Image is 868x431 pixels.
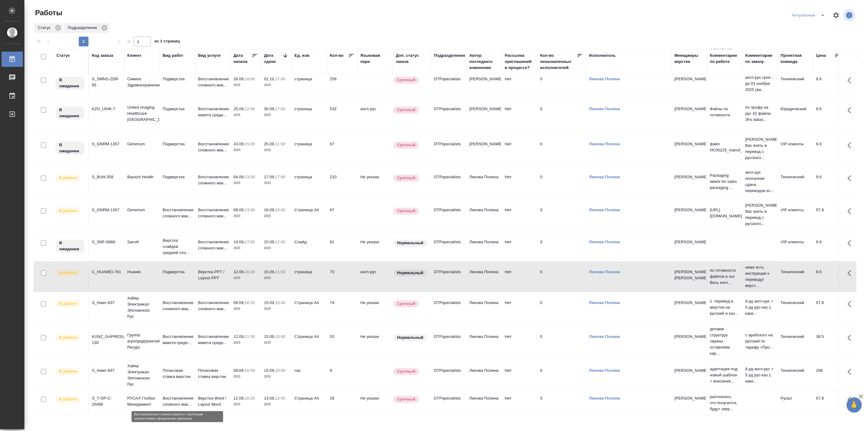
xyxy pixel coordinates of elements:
[397,368,415,375] p: Срочный
[431,236,466,257] td: DTPspecialists
[589,368,620,373] a: Линова Полина
[357,392,393,414] td: Не указан
[264,208,275,212] p: 16.09,
[431,73,466,94] td: DTPspecialists
[781,53,810,65] div: Проектная команда
[357,103,393,124] td: англ-рус
[291,103,327,124] td: страница
[291,364,327,386] td: час
[291,204,327,225] td: Страница А4
[198,207,227,219] p: Восстановление сложного мак...
[844,331,859,345] button: Здесь прячутся важные кнопки
[469,53,499,71] div: Автор последнего изменения
[431,266,466,287] td: DTPspecialists
[778,392,813,414] td: Русал
[198,76,227,88] p: Восстановление сложного мак...
[431,103,466,124] td: DTPspecialists
[502,331,537,352] td: Нет
[127,141,157,147] p: Generium
[233,142,245,146] p: 24.09,
[829,8,844,23] span: Настроить таблицу
[502,297,537,318] td: Нет
[59,208,77,214] p: В работе
[55,239,85,253] div: Исполнитель назначен, приступать к работе пока рано
[431,392,466,414] td: DTPspecialists
[59,240,81,252] p: В ожидании
[778,103,813,124] td: Юридический
[92,174,121,180] div: S_BUH-358
[537,236,586,257] td: 0
[537,138,586,159] td: 0
[55,300,85,308] div: Исполнитель выполняет работу
[264,53,282,65] div: Дата сдачи
[813,138,844,159] td: 9.6
[264,142,275,146] p: 25.09,
[68,25,99,31] p: Подразделение
[163,106,192,112] p: Подверстка
[813,364,844,386] td: 268
[589,77,620,81] a: Линова Полина
[233,245,258,251] p: 2025
[816,53,826,59] div: Цена
[466,364,502,386] td: Линова Полина
[675,76,704,82] p: [PERSON_NAME]
[245,270,255,274] p: 16:00
[813,73,844,94] td: 9.6
[198,106,227,118] p: Восстановление макета средн...
[589,53,616,59] div: Исполнитель
[675,269,704,281] p: [PERSON_NAME], [PERSON_NAME]
[778,297,813,318] td: Технический
[710,172,739,191] p: Packaging labels for sales packaging ...
[710,53,739,65] div: Комментарии по работе
[127,239,157,245] p: Sanofi
[502,204,537,225] td: Нет
[275,208,285,212] p: 10:00
[745,74,775,93] p: англ-рус срок - до 01 ноября 2025 (ва...
[127,295,157,320] p: Хайер Электрикал Эпплаенсиз Рус
[710,141,739,153] p: файл НС00225_manuf_2
[675,300,704,306] p: [PERSON_NAME]
[245,334,255,339] p: 11:30
[233,213,258,219] p: 2025
[675,368,704,374] p: [PERSON_NAME]
[778,236,813,257] td: VIP клиенты
[675,141,704,147] p: [PERSON_NAME]
[291,73,327,94] td: страница
[357,331,393,352] td: Не указан
[710,366,739,384] p: адаптация под новый шаблон + внесение...
[745,366,775,384] p: 8 рд англ-рус + 5 рд рус-каз 1. каки...
[163,207,192,219] p: Восстановление сложного мак...
[844,9,856,21] span: Посмотреть информацию
[264,82,288,88] p: 2025
[59,175,77,181] p: В работе
[396,53,428,65] div: Доп. статус заказа
[778,138,813,159] td: VIP клиенты
[233,240,245,244] p: 14.09,
[34,23,63,33] div: Статус
[291,171,327,192] td: страница
[327,171,357,192] td: 210
[92,368,121,374] div: S_Haier-837
[154,38,180,46] span: из 1 страниц
[275,300,285,305] p: 10:00
[275,334,285,339] p: 10:00
[397,208,415,214] p: Срочный
[264,107,275,111] p: 30.09,
[198,368,227,380] p: Почасовая ставка верстки
[502,171,537,192] td: Нет
[813,204,844,225] td: 57.8
[59,368,77,375] p: В работе
[466,297,502,318] td: Линова Полина
[813,103,844,124] td: 9.6
[844,297,859,311] button: Здесь прячутся важные кнопки
[431,204,466,225] td: DTPspecialists
[745,104,775,123] p: по профу на рус 42 файла. Это datas...
[397,240,423,246] p: Нормальный
[233,180,258,186] p: 2025
[431,297,466,318] td: DTPspecialists
[589,240,620,244] a: Линова Полина
[431,171,466,192] td: DTPspecialists
[233,112,258,118] p: 2025
[275,77,285,81] p: 17:00
[466,266,502,287] td: Линова Полина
